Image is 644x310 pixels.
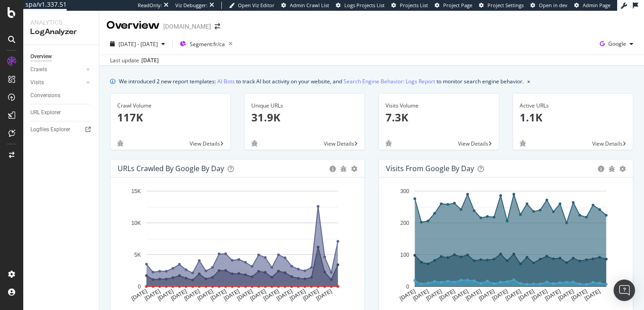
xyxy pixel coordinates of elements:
[30,52,93,61] a: Overview
[238,2,275,9] span: Open Viz Editor
[570,288,588,302] text: [DATE]
[438,288,456,302] text: [DATE]
[217,77,235,86] a: AI Bots
[544,288,562,302] text: [DATE]
[398,288,416,302] text: [DATE]
[130,288,148,302] text: [DATE]
[281,2,329,9] a: Admin Crawl List
[478,288,496,302] text: [DATE]
[30,78,84,87] a: Visits
[117,110,224,125] p: 117K
[324,140,354,147] span: View Details
[584,288,602,302] text: [DATE]
[530,2,568,9] a: Open in dev
[598,166,604,172] div: circle-info
[386,185,626,309] svg: A chart.
[141,56,159,65] div: [DATE]
[520,102,626,110] div: Active URLs
[138,2,162,9] div: ReadOnly:
[249,288,267,302] text: [DATE]
[400,188,409,194] text: 300
[215,23,220,30] div: arrow-right-arrow-left
[138,284,141,290] text: 0
[479,2,524,9] a: Project Settings
[517,288,535,302] text: [DATE]
[134,252,141,258] text: 5K
[406,284,409,290] text: 0
[275,288,293,302] text: [DATE]
[609,166,615,172] div: bug
[504,288,522,302] text: [DATE]
[229,2,275,9] a: Open Viz Editor
[386,110,492,125] p: 7.3K
[30,52,52,61] div: Overview
[520,110,626,125] p: 1.1K
[574,2,610,9] a: Admin Page
[30,108,61,117] div: URL Explorer
[400,2,428,9] span: Projects List
[251,110,358,125] p: 31.9K
[131,188,141,194] text: 15K
[400,252,409,258] text: 100
[391,2,428,9] a: Projects List
[400,220,409,226] text: 200
[336,2,385,9] a: Logs Projects List
[458,140,488,147] span: View Details
[190,40,225,48] span: Segment: fr/ca
[30,65,47,74] div: Crawls
[119,40,158,48] span: [DATE] - [DATE]
[170,288,188,302] text: [DATE]
[110,56,159,65] div: Last update
[557,288,575,302] text: [DATE]
[525,75,532,88] button: close banner
[491,288,509,302] text: [DATE]
[30,91,93,100] a: Conversions
[531,288,549,302] text: [DATE]
[263,288,280,302] text: [DATE]
[425,288,443,302] text: [DATE]
[117,140,123,146] div: bug
[190,140,220,147] span: View Details
[583,2,610,9] span: Admin Page
[176,37,236,51] button: Segment:fr/ca
[608,40,626,47] span: Google
[443,2,472,9] span: Project Page
[118,164,224,173] div: URLs Crawled by Google by day
[302,288,320,302] text: [DATE]
[487,2,524,9] span: Project Settings
[289,288,307,302] text: [DATE]
[144,288,161,302] text: [DATE]
[236,288,254,302] text: [DATE]
[131,220,141,226] text: 10K
[209,288,227,302] text: [DATE]
[106,18,160,33] div: Overview
[340,166,347,172] div: bug
[163,22,211,31] div: [DOMAIN_NAME]
[30,78,44,87] div: Visits
[183,288,201,302] text: [DATE]
[119,77,524,86] div: We introduced 2 new report templates: to track AI bot activity on your website, and to monitor se...
[614,280,635,301] div: Open Intercom Messenger
[30,27,92,37] div: LogAnalyzer
[157,288,174,302] text: [DATE]
[251,102,358,110] div: Unique URLs
[30,65,84,74] a: Crawls
[592,140,623,147] span: View Details
[196,288,214,302] text: [DATE]
[539,2,568,9] span: Open in dev
[117,102,224,110] div: Crawl Volume
[386,140,392,146] div: bug
[110,77,633,86] div: info banner
[118,185,357,309] svg: A chart.
[30,18,92,27] div: Analytics
[451,288,469,302] text: [DATE]
[343,77,435,86] a: Search Engine Behavior: Logs Report
[465,288,483,302] text: [DATE]
[175,2,208,9] div: Viz Debugger:
[30,125,70,134] div: Logfiles Explorer
[596,37,637,51] button: Google
[520,140,526,146] div: bug
[344,2,385,9] span: Logs Projects List
[223,288,241,302] text: [DATE]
